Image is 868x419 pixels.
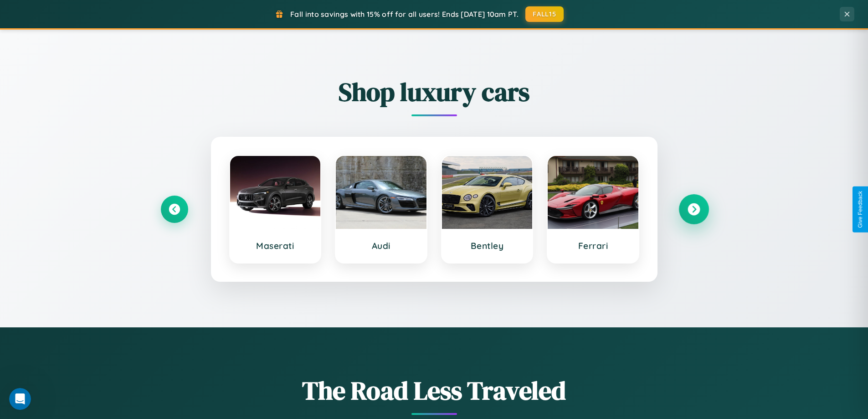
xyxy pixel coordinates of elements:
[451,240,524,251] h3: Bentley
[9,388,31,410] iframe: Intercom live chat
[239,240,312,251] h3: Maserati
[857,191,863,228] div: Give Feedback
[345,240,417,251] h3: Audi
[161,74,708,109] h2: Shop luxury cars
[161,373,708,408] h1: The Road Less Traveled
[525,6,564,22] button: FALL15
[557,240,629,251] h3: Ferrari
[290,10,519,19] span: Fall into savings with 15% off for all users! Ends [DATE] 10am PT.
